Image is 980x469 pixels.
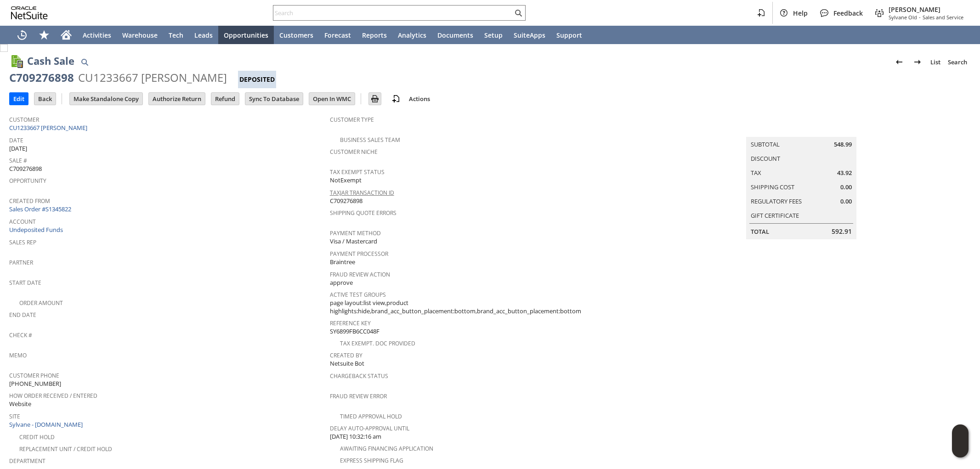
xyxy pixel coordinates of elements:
span: Website [9,400,31,408]
a: Total [751,227,769,236]
span: Warehouse [122,31,158,40]
span: [DATE] 10:32:16 am [330,432,381,441]
a: Shipping Quote Errors [330,209,397,217]
a: Support [551,26,588,44]
a: Tax Exempt Status [330,168,385,176]
span: Sales and Service [923,14,963,21]
img: Print [369,93,380,104]
a: Analytics [392,26,432,44]
span: NotExempt [330,176,362,185]
svg: Search [513,7,524,18]
svg: Shortcuts [39,29,50,40]
a: Forecast [319,26,357,44]
span: 43.92 [837,169,852,177]
span: C709276898 [330,197,363,205]
a: Replacement Unit / Credit Hold [19,445,112,453]
span: Braintree [330,258,355,266]
a: Tech [163,26,189,44]
a: Fraud Review Error [330,392,387,400]
img: Previous [894,57,905,68]
iframe: Click here to launch Oracle Guided Learning Help Panel [952,424,969,458]
a: Gift Certificate [751,211,799,220]
a: Opportunities [218,26,274,44]
a: Check # [9,331,32,339]
a: Chargeback Status [330,372,388,380]
span: 0.00 [840,183,852,192]
img: Quick Find [79,57,90,68]
a: Leads [189,26,218,44]
a: Sale # [9,157,27,164]
a: Payment Method [330,229,381,237]
a: Express Shipping Flag [340,457,403,464]
a: Active Test Groups [330,291,386,299]
a: List [927,55,944,69]
a: Sylvane - [DOMAIN_NAME] [9,420,85,429]
input: Search [273,7,513,18]
a: Sales Order #S1345822 [9,205,74,213]
a: Memo [9,351,27,359]
a: Reports [357,26,392,44]
a: Reference Key [330,319,371,327]
a: Search [944,55,971,69]
a: Activities [77,26,117,44]
a: TaxJar Transaction ID [330,189,394,197]
a: End Date [9,311,36,319]
span: page layout:list view,product highlights:hide,brand_acc_button_placement:bottom,brand_acc_button_... [330,299,646,316]
span: Oracle Guided Learning Widget. To move around, please hold and drag [952,441,969,458]
span: Reports [362,31,387,40]
span: Help [793,9,808,17]
span: - [919,14,921,21]
svg: Home [61,29,72,40]
span: Activities [83,31,111,40]
a: Warehouse [117,26,163,44]
a: How Order Received / Entered [9,392,97,400]
span: SuiteApps [514,31,545,40]
a: Customer [9,116,39,124]
a: Actions [405,95,434,103]
span: Tech [169,31,183,40]
a: Tax [751,169,761,177]
a: Recent Records [11,26,33,44]
input: Make Standalone Copy [70,93,142,105]
span: Support [556,31,582,40]
input: Sync To Database [245,93,303,105]
a: Timed Approval Hold [340,412,402,420]
span: [DATE] [9,144,27,153]
a: CU1233667 [PERSON_NAME] [9,124,90,132]
a: Tax Exempt. Doc Provided [340,339,415,347]
a: Awaiting Financing Application [340,445,433,452]
a: Customers [274,26,319,44]
a: Sales Rep [9,238,36,246]
span: Sylvane Old [889,14,917,21]
a: Partner [9,259,33,266]
a: Fraud Review Action [330,271,390,278]
a: Created From [9,197,50,205]
a: Setup [479,26,508,44]
span: [PHONE_NUMBER] [9,379,61,388]
span: Leads [194,31,213,40]
input: Authorize Return [149,93,205,105]
a: Payment Processor [330,250,388,258]
a: Date [9,136,23,144]
span: Analytics [398,31,426,40]
a: Shipping Cost [751,183,794,191]
a: Customer Type [330,116,374,124]
span: Forecast [324,31,351,40]
a: Regulatory Fees [751,197,802,205]
span: 548.99 [834,140,852,149]
a: SuiteApps [508,26,551,44]
span: 0.00 [840,197,852,206]
a: Account [9,218,36,226]
input: Back [34,93,56,105]
a: Opportunity [9,177,46,185]
div: Deposited [238,71,276,88]
span: Netsuite Bot [330,359,364,368]
div: CU1233667 [PERSON_NAME] [78,70,227,85]
span: Customers [279,31,313,40]
img: Next [912,57,923,68]
a: Customer Niche [330,148,378,156]
a: Documents [432,26,479,44]
span: approve [330,278,353,287]
span: [PERSON_NAME] [889,5,963,14]
a: Business Sales Team [340,136,400,144]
